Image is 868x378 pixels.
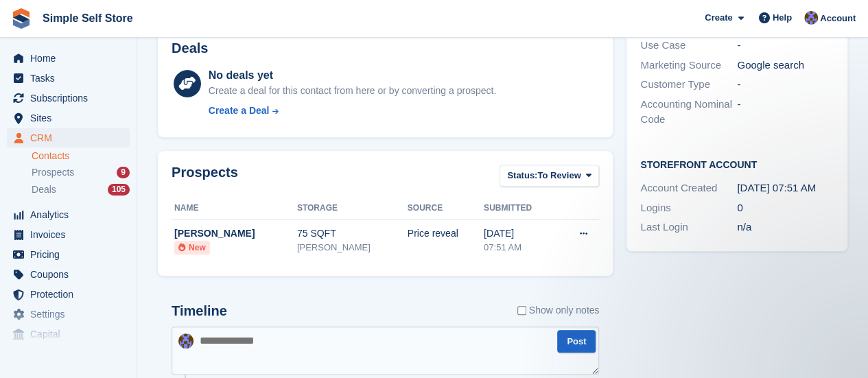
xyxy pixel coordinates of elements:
[537,169,580,182] span: To Review
[32,183,56,196] span: Deals
[408,198,484,220] th: Source
[7,88,130,108] a: menu
[640,180,737,196] div: Account Created
[30,108,113,128] span: Sites
[507,169,537,182] span: Status:
[7,245,130,264] a: menu
[7,225,130,244] a: menu
[557,330,596,353] button: Post
[30,49,113,68] span: Home
[737,220,834,235] div: n/a
[11,8,32,29] img: stora-icon-8386f47178a22dfd0bd8f6a31ec36ba5ce8667c1dd55bd0f319d3a0aa187defe.svg
[804,11,818,25] img: Sharon Hughes
[640,97,737,128] div: Accounting Nominal Code
[30,69,113,88] span: Tasks
[32,182,130,197] a: Deals 105
[500,165,599,187] button: Status: To Review
[640,38,737,54] div: Use Case
[7,324,130,344] a: menu
[408,226,484,241] div: Price reveal
[7,305,130,324] a: menu
[737,38,834,54] div: -
[7,285,130,304] a: menu
[209,84,496,98] div: Create a deal for this contact from here or by converting a prospect.
[7,205,130,224] a: menu
[705,11,732,25] span: Create
[209,104,270,118] div: Create a Deal
[517,303,526,318] input: Show only notes
[640,220,737,235] div: Last Login
[640,200,737,216] div: Logins
[484,226,556,241] div: [DATE]
[737,180,834,196] div: [DATE] 07:51 AM
[30,128,113,147] span: CRM
[737,58,834,73] div: Google search
[7,265,130,284] a: menu
[820,12,856,25] span: Account
[640,58,737,73] div: Marketing Source
[32,166,74,179] span: Prospects
[30,305,113,324] span: Settings
[484,198,556,220] th: Submitted
[32,165,130,180] a: Prospects 9
[172,303,227,319] h2: Timeline
[297,241,408,255] div: [PERSON_NAME]
[7,128,130,147] a: menu
[172,165,238,190] h2: Prospects
[7,108,130,128] a: menu
[172,198,297,220] th: Name
[30,88,113,108] span: Subscriptions
[178,333,193,349] img: Sharon Hughes
[773,11,792,25] span: Help
[737,97,834,128] div: -
[209,104,496,118] a: Create a Deal
[297,198,408,220] th: Storage
[172,40,208,56] h2: Deals
[297,226,408,241] div: 75 SQFT
[30,205,113,224] span: Analytics
[30,324,113,344] span: Capital
[174,226,297,241] div: [PERSON_NAME]
[117,167,130,178] div: 9
[32,150,130,163] a: Contacts
[30,285,113,304] span: Protection
[37,7,139,29] a: Simple Self Store
[7,49,130,68] a: menu
[7,69,130,88] a: menu
[640,157,834,171] h2: Storefront Account
[640,77,737,93] div: Customer Type
[174,241,210,255] li: New
[30,245,113,264] span: Pricing
[737,200,834,216] div: 0
[737,77,834,93] div: -
[108,184,130,196] div: 105
[30,265,113,284] span: Coupons
[209,67,496,84] div: No deals yet
[30,225,113,244] span: Invoices
[484,241,556,255] div: 07:51 AM
[517,303,600,318] label: Show only notes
